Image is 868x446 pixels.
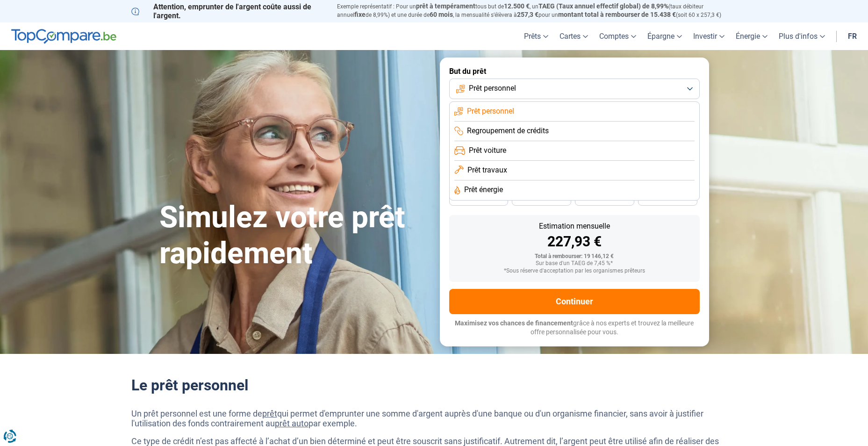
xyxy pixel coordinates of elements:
[842,22,862,50] a: fr
[457,253,692,260] div: Total à rembourser: 19 146,12 €
[449,79,700,99] button: Prêt personnel
[642,22,688,50] a: Épargne
[131,409,737,429] p: Un prêt personnel est une forme de qui permet d'emprunter une somme d'argent auprès d'une banque ...
[455,319,573,327] span: Maximisez vos chances de financement
[558,11,676,18] span: montant total à rembourser de 15.438 €
[469,83,516,94] span: Prêt personnel
[131,2,326,20] p: Attention, emprunter de l'argent coûte aussi de l'argent.
[688,22,730,50] a: Investir
[594,22,642,50] a: Comptes
[416,2,475,10] span: prêt à tempérament
[457,223,692,230] div: Estimation mensuelle
[658,196,678,201] span: 24 mois
[354,11,366,18] span: fixe
[467,106,514,116] span: Prêt personnel
[468,196,489,201] span: 42 mois
[449,67,700,76] label: But du prêt
[517,11,538,18] span: 257,3 €
[449,289,700,314] button: Continuer
[457,268,692,274] div: *Sous réserve d'acceptation par les organismes prêteurs
[467,126,549,136] span: Regroupement de crédits
[531,196,552,201] span: 36 mois
[430,11,453,18] span: 60 mois
[275,418,308,428] a: prêt auto
[518,22,554,50] a: Prêts
[504,2,530,10] span: 12.500 €
[262,409,277,418] a: prêt
[131,376,737,394] h2: Le prêt personnel
[337,2,737,19] p: Exemple représentatif : Pour un tous but de , un (taux débiteur annuel de 8,99%) et une durée de ...
[595,196,615,201] span: 30 mois
[11,29,116,44] img: TopCompare
[773,22,831,50] a: Plus d'infos
[464,185,503,195] span: Prêt énergie
[538,2,668,10] span: TAEG (Taux annuel effectif global) de 8,99%
[457,260,692,267] div: Sur base d'un TAEG de 7,45 %*
[469,145,506,156] span: Prêt voiture
[159,200,429,272] h1: Simulez votre prêt rapidement
[449,319,700,337] p: grâce à nos experts et trouvez la meilleure offre personnalisée pour vous.
[554,22,594,50] a: Cartes
[730,22,773,50] a: Énergie
[467,165,507,175] span: Prêt travaux
[457,235,692,249] div: 227,93 €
